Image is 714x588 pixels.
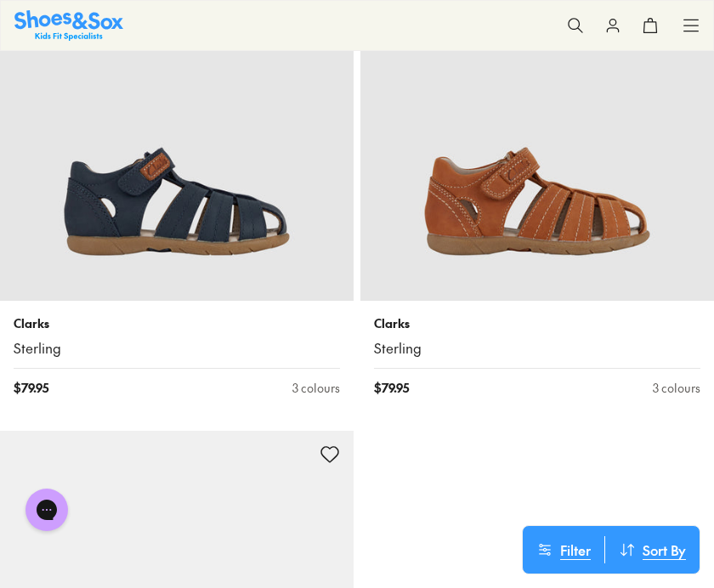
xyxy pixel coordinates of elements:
[292,379,340,397] div: 3 colours
[14,339,340,358] a: Sterling
[605,536,700,563] button: Sort By
[17,483,76,537] iframe: Gorgias live chat messenger
[14,10,123,40] a: Shoes & Sox
[374,379,409,397] span: $ 79.95
[643,540,686,560] span: Sort By
[523,536,604,563] button: Filter
[14,314,340,332] p: Clarks
[14,379,48,397] span: $ 79.95
[374,339,700,358] a: Sterling
[374,314,700,332] p: Clarks
[14,10,123,40] img: SNS_Logo_Responsive.svg
[653,379,700,397] div: 3 colours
